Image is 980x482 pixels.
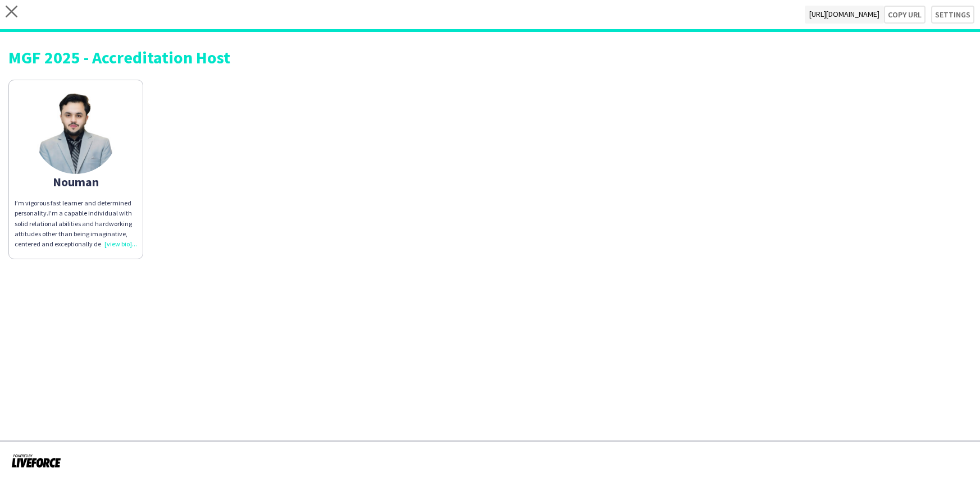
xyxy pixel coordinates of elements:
[8,49,972,66] div: MGF 2025 - Accreditation Host
[11,453,61,469] img: Powered by Liveforce
[15,177,137,187] div: Nouman
[931,6,974,24] button: Settings
[15,198,137,249] div: I’m vigorous fast learner and determined personality.I’m a capable individual with solid relation...
[34,90,118,174] img: thumb-688673d3d3951.jpeg
[805,6,884,24] span: [URL][DOMAIN_NAME]
[884,6,926,24] button: Copy url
